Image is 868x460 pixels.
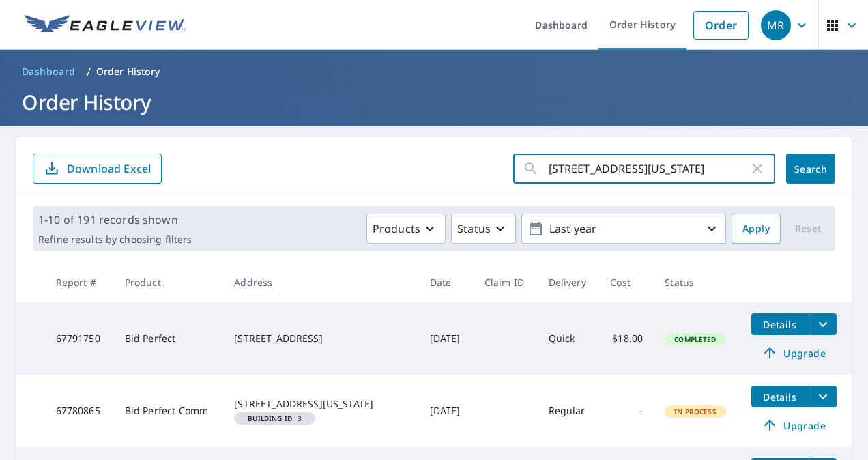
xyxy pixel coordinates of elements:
li: / [87,63,91,80]
div: [STREET_ADDRESS][US_STATE] [234,397,407,411]
button: Apply [732,214,781,244]
button: Last year [521,214,726,244]
td: Bid Perfect Comm [114,375,224,447]
th: Delivery [538,262,600,302]
button: filesDropdownBtn-67780865 [809,386,837,407]
th: Cost [599,262,654,302]
span: Search [797,162,824,175]
span: Upgrade [759,345,828,361]
td: - [599,375,654,447]
td: Bid Perfect [114,302,224,375]
span: Apply [742,220,770,238]
p: Last year [544,217,704,241]
span: Details [759,390,800,403]
span: Completed [666,334,724,344]
td: $18.00 [599,302,654,375]
p: Status [457,220,491,237]
em: Building ID [248,415,292,422]
th: Report # [45,262,114,302]
button: detailsBtn-67780865 [751,386,809,407]
button: Products [366,214,446,244]
td: Quick [538,302,600,375]
button: detailsBtn-67791750 [751,313,809,335]
span: In Process [666,407,725,416]
th: Claim ID [474,262,538,302]
input: Address, Report #, Claim ID, etc. [549,149,749,188]
p: Products [373,220,420,237]
p: Download Excel [67,161,151,176]
th: Product [114,262,224,302]
a: Upgrade [751,342,837,364]
th: Address [223,262,418,302]
td: 67780865 [45,375,114,447]
th: Status [654,262,740,302]
div: MR [761,10,791,40]
h1: Order History [16,88,852,116]
button: Download Excel [33,154,162,184]
nav: breadcrumb [16,61,852,83]
p: 1-10 of 191 records shown [38,212,192,228]
button: Status [451,214,516,244]
span: Upgrade [759,417,828,433]
span: Details [759,318,800,331]
p: Order History [96,65,160,78]
td: Regular [538,375,600,447]
a: Upgrade [751,414,837,436]
td: [DATE] [419,302,474,375]
a: Order [693,11,749,40]
a: Dashboard [16,61,81,83]
td: 67791750 [45,302,114,375]
img: EV Logo [25,15,186,35]
button: filesDropdownBtn-67791750 [809,313,837,335]
span: Dashboard [22,65,76,78]
th: Date [419,262,474,302]
span: 3 [240,415,310,422]
td: [DATE] [419,375,474,447]
div: [STREET_ADDRESS] [234,332,407,345]
p: Refine results by choosing filters [38,233,192,246]
button: Search [786,154,835,184]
